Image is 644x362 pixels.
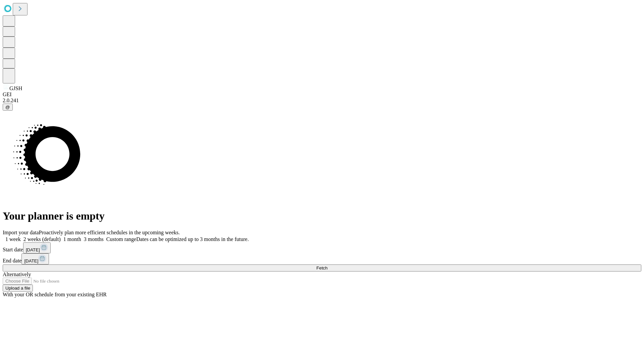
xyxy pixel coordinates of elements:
span: GJSH [9,85,22,91]
span: 3 months [84,236,104,242]
div: End date [3,253,641,264]
span: Custom range [106,236,136,242]
span: @ [5,105,10,110]
button: Fetch [3,264,641,271]
span: Import your data [3,230,39,235]
span: [DATE] [24,258,38,263]
span: Fetch [316,265,327,270]
span: 1 month [63,236,81,242]
span: [DATE] [26,247,40,252]
span: Dates can be optimized up to 3 months in the future. [136,236,249,242]
button: Upload a file [3,285,33,292]
div: 2.0.241 [3,98,641,104]
span: Alternatively [3,271,31,277]
span: Proactively plan more efficient schedules in the upcoming weeks. [39,230,180,235]
span: 1 week [5,236,21,242]
span: 2 weeks (default) [23,236,61,242]
h1: Your planner is empty [3,210,641,222]
div: GEI [3,92,641,98]
button: [DATE] [21,253,49,264]
div: Start date [3,242,641,253]
span: With your OR schedule from your existing EHR [3,292,107,297]
button: [DATE] [23,242,51,253]
button: @ [3,104,13,111]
